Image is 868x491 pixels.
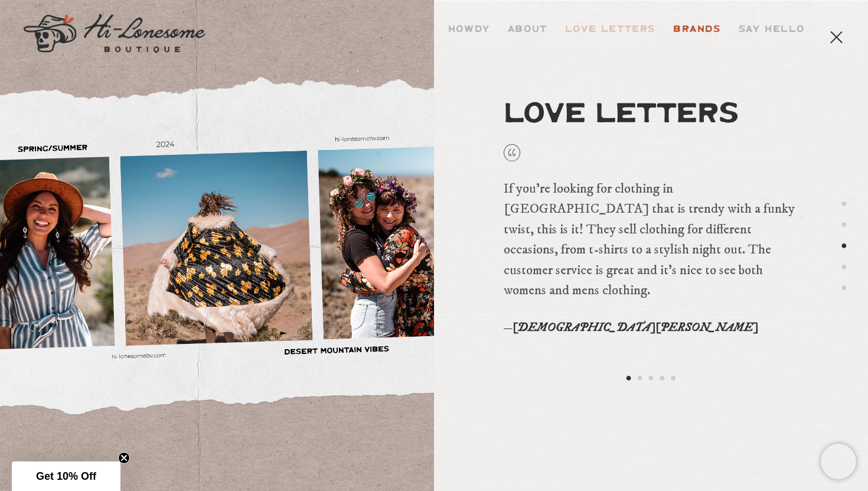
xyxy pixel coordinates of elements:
[841,259,847,274] button: 4
[513,320,758,335] span: [DEMOGRAPHIC_DATA][PERSON_NAME]
[659,371,665,386] button: 4
[504,323,513,334] span: —
[504,179,799,301] span: If you’re looking for clothing in [GEOGRAPHIC_DATA] that is trendy with a funky twist, this is it...
[841,217,847,232] button: 2
[670,371,677,386] button: 5
[637,371,643,386] button: 2
[12,461,120,491] div: Get 10% OffClose teaser
[841,239,847,253] button: 3
[841,281,847,295] button: 5
[36,470,96,482] span: Get 10% Off
[625,371,632,386] button: 1
[504,97,799,132] span: Love Letters
[821,444,856,479] iframe: Chatra live chat
[841,196,847,211] button: 1
[24,14,205,53] img: logo
[648,371,654,386] button: 3
[118,452,130,464] button: Close teaser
